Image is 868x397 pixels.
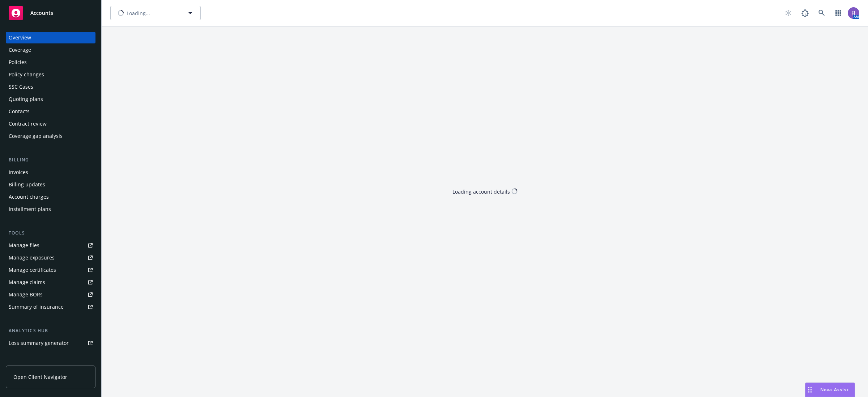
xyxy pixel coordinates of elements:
[6,191,95,203] a: Account charges
[9,93,43,105] div: Quoting plans
[6,106,95,117] a: Contacts
[6,179,95,190] a: Billing updates
[820,387,849,393] span: Nova Assist
[9,44,31,56] div: Coverage
[6,337,95,349] a: Loss summary generator
[6,264,95,276] a: Manage certificates
[9,289,43,300] div: Manage BORs
[452,187,510,195] div: Loading account details
[9,264,56,276] div: Manage certificates
[127,9,150,17] span: Loading...
[6,130,95,142] a: Coverage gap analysis
[9,130,63,142] div: Coverage gap analysis
[6,56,95,68] a: Policies
[6,44,95,56] a: Coverage
[798,6,812,20] a: Report a Bug
[9,240,39,251] div: Manage files
[9,118,47,130] div: Contract review
[6,81,95,93] a: SSC Cases
[6,252,95,263] a: Manage exposures
[848,7,859,19] img: photo
[9,81,33,93] div: SSC Cases
[6,3,95,23] a: Accounts
[6,69,95,80] a: Policy changes
[9,166,28,178] div: Invoices
[9,56,27,68] div: Policies
[814,6,829,20] a: Search
[9,191,49,203] div: Account charges
[9,301,64,313] div: Summary of insurance
[6,276,95,288] a: Manage claims
[6,93,95,105] a: Quoting plans
[9,276,45,288] div: Manage claims
[110,6,201,20] button: Loading...
[9,252,55,263] div: Manage exposures
[6,240,95,251] a: Manage files
[6,203,95,215] a: Installment plans
[6,229,95,237] div: Tools
[9,179,45,190] div: Billing updates
[6,156,95,164] div: Billing
[831,6,846,20] a: Switch app
[9,106,30,117] div: Contacts
[781,6,796,20] a: Start snowing
[6,32,95,43] a: Overview
[6,166,95,178] a: Invoices
[6,118,95,130] a: Contract review
[9,69,44,80] div: Policy changes
[6,289,95,300] a: Manage BORs
[13,373,67,381] span: Open Client Navigator
[9,203,51,215] div: Installment plans
[9,32,31,43] div: Overview
[6,301,95,313] a: Summary of insurance
[6,327,95,334] div: Analytics hub
[805,383,855,397] button: Nova Assist
[30,10,53,16] span: Accounts
[9,337,69,349] div: Loss summary generator
[805,383,814,397] div: Drag to move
